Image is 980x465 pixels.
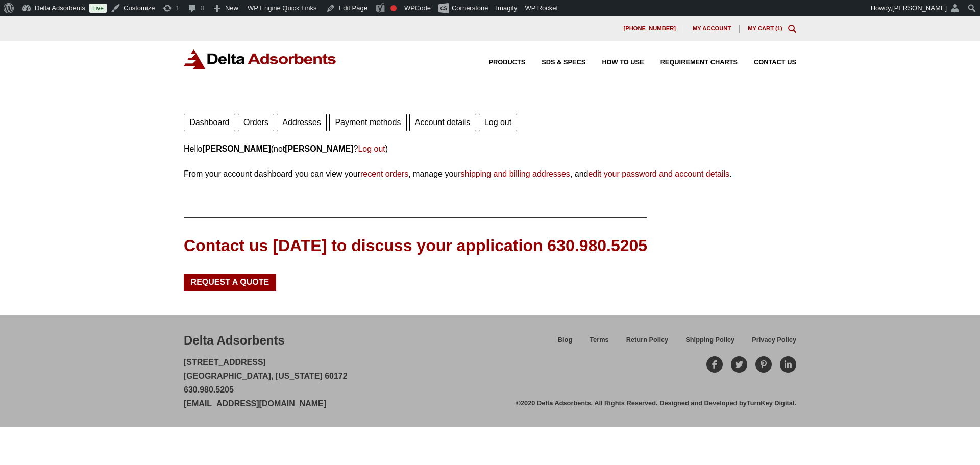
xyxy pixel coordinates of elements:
p: [STREET_ADDRESS] [GEOGRAPHIC_DATA], [US_STATE] 60172 630.980.5205 [184,355,348,411]
a: [EMAIL_ADDRESS][DOMAIN_NAME] [184,399,326,408]
span: My account [693,26,731,31]
a: How to Use [585,59,644,66]
a: Products [473,59,526,66]
a: Log out [358,144,385,153]
a: My account [684,25,740,33]
a: My Cart (1) [748,25,782,31]
span: Requirement Charts [660,59,738,66]
p: From your account dashboard you can view your , manage your , and . [184,167,796,181]
div: Focus keyphrase not set [390,5,397,11]
nav: Account pages [184,111,796,131]
a: Requirement Charts [644,59,738,66]
a: Log out [479,114,518,131]
div: Contact us [DATE] to discuss your application 630.980.5205 [184,234,647,257]
a: Addresses [277,114,327,131]
a: Dashboard [184,114,235,131]
a: Contact Us [738,59,796,66]
a: Orders [238,114,274,131]
span: Return Policy [626,337,669,344]
a: recent orders [360,169,408,178]
span: [PERSON_NAME] [892,4,947,12]
a: Terms [581,334,617,352]
span: Shipping Policy [685,337,734,344]
a: Return Policy [618,334,677,352]
div: Toggle Modal Content [788,25,796,33]
div: Delta Adsorbents [184,332,285,349]
a: shipping and billing addresses [461,169,570,178]
span: [PHONE_NUMBER] [623,26,676,31]
a: SDS & SPECS [525,59,585,66]
span: Blog [558,337,572,344]
a: edit your password and account details [588,169,729,178]
a: Shipping Policy [677,334,743,352]
a: Account details [409,114,476,131]
p: Hello (not ? ) [184,142,796,156]
strong: [PERSON_NAME] [285,144,353,153]
a: Privacy Policy [743,334,796,352]
span: SDS & SPECS [542,59,585,66]
a: [PHONE_NUMBER] [615,25,684,33]
span: Privacy Policy [752,337,796,344]
strong: [PERSON_NAME] [202,144,271,153]
span: Terms [590,337,608,344]
a: Request a Quote [184,274,276,291]
span: 1 [777,25,780,31]
a: Live [89,4,107,13]
span: How to Use [602,59,644,66]
a: Blog [549,334,581,352]
span: Contact Us [754,59,796,66]
img: Delta Adsorbents [184,49,337,69]
div: ©2020 Delta Adsorbents. All Rights Reserved. Designed and Developed by . [516,399,796,408]
a: Payment methods [329,114,406,131]
a: TurnKey Digital [747,399,795,407]
span: Request a Quote [191,278,269,286]
span: Products [489,59,526,66]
